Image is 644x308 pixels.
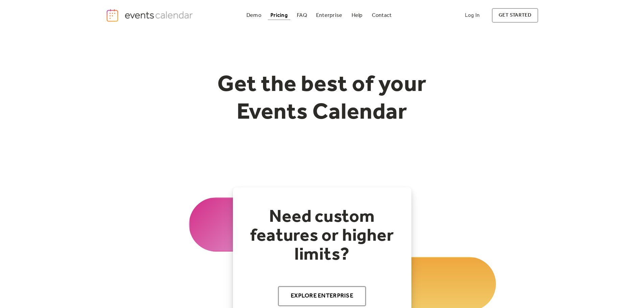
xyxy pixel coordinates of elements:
div: Enterprise [316,14,342,17]
div: Demo [246,14,261,17]
a: Log In [458,8,486,23]
a: Enterprise [313,11,345,20]
h1: Get the best of your Events Calendar [192,71,452,126]
a: Pricing [268,11,290,20]
div: Contact [372,14,392,17]
div: Pricing [270,14,288,17]
a: FAQ [294,11,310,20]
a: Demo [244,11,264,20]
a: Help [349,11,365,20]
div: Help [352,14,363,17]
a: get started [492,8,538,23]
h2: Need custom features or higher limits? [246,208,398,264]
a: Contact [369,11,395,20]
div: FAQ [297,14,307,17]
a: Explore Enterprise [278,286,366,306]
